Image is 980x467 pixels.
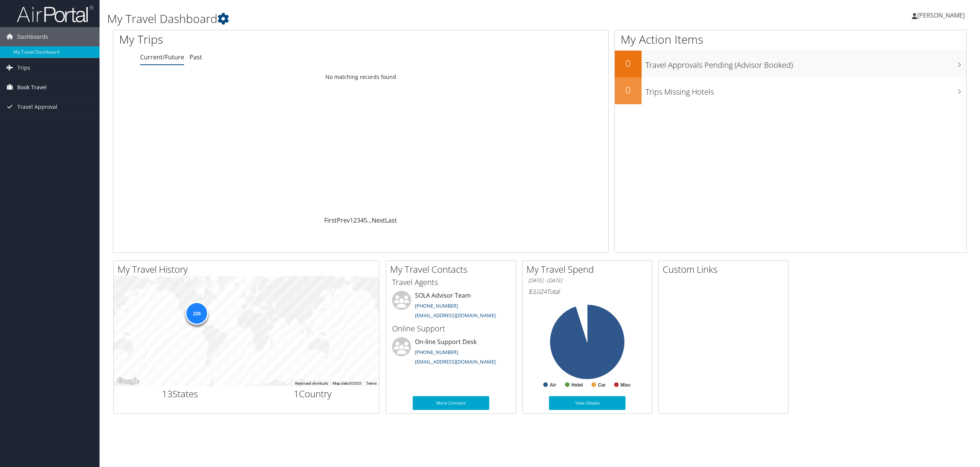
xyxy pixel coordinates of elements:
a: Prev [337,216,350,224]
h6: Total [528,287,646,296]
a: 4 [360,216,364,224]
img: Google [116,376,141,386]
span: Dashboards [17,27,48,46]
a: Past [189,53,202,61]
h1: My Action Items [615,31,966,48]
span: … [367,216,372,224]
a: 0Trips Missing Hotels [615,77,966,104]
span: 13 [162,387,173,400]
li: SOLA Advisor Team [388,291,514,322]
span: Book Travel [17,78,47,97]
a: Open this area in Google Maps (opens a new window) [116,376,141,386]
a: Terms (opens in new tab) [366,381,377,385]
a: More Contacts [413,396,489,410]
a: Next [372,216,385,224]
span: [PERSON_NAME] [917,11,965,20]
h2: Country [252,387,374,400]
text: Misc [621,382,631,388]
a: [EMAIL_ADDRESS][DOMAIN_NAME] [415,358,496,365]
h2: 0 [615,57,642,70]
h2: My Travel Contacts [390,263,516,276]
a: [PERSON_NAME] [912,4,972,27]
h2: Custom Links [663,263,788,276]
h6: [DATE] - [DATE] [528,277,646,284]
a: 0Travel Approvals Pending (Advisor Booked) [615,51,966,77]
td: No matching records found [113,70,608,84]
h2: States [119,387,241,400]
a: 5 [364,216,367,224]
h2: My Travel History [118,263,379,276]
a: Current/Future [140,53,184,61]
a: Last [385,216,397,224]
a: 3 [357,216,360,224]
text: Car [598,382,606,388]
h2: 0 [615,84,642,97]
h2: My Travel Spend [526,263,652,276]
span: Map data ©2025 [333,381,361,385]
span: Trips [17,58,30,77]
h1: My Trips [119,31,396,48]
h1: My Travel Dashboard [107,11,684,27]
h3: Trips Missing Hotels [645,83,966,97]
text: Air [550,382,556,388]
a: 2 [353,216,357,224]
span: $3,024 [528,287,547,296]
span: Travel Approval [17,97,57,116]
h3: Travel Approvals Pending (Advisor Booked) [645,56,966,70]
a: View Details [549,396,626,410]
a: 1 [350,216,353,224]
button: Keyboard shortcuts [295,381,328,386]
h3: Online Support [392,323,510,334]
a: [EMAIL_ADDRESS][DOMAIN_NAME] [415,312,496,319]
span: 1 [294,387,299,400]
div: 226 [185,302,208,325]
img: airportal-logo.png [17,5,93,23]
a: [PHONE_NUMBER] [415,302,458,309]
a: [PHONE_NUMBER] [415,349,458,356]
text: Hotel [572,382,583,388]
h3: Travel Agents [392,277,510,288]
li: On-line Support Desk [388,337,514,369]
a: First [324,216,337,224]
